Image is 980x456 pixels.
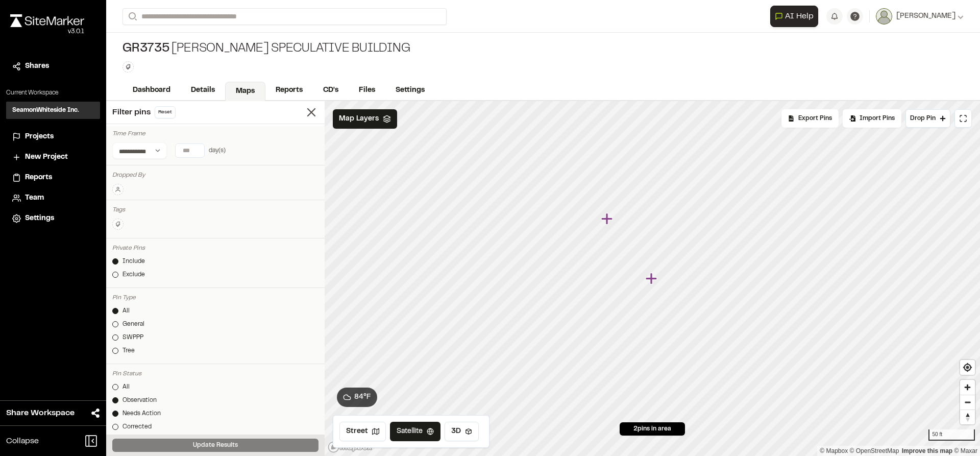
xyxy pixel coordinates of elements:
div: Exclude [122,270,145,279]
span: Import Pins [860,114,895,123]
div: Tags [112,205,318,214]
div: Include [122,257,145,266]
div: Pin Type [112,293,318,302]
a: Projects [12,131,94,142]
span: New Project [25,152,68,163]
a: Mapbox [820,447,848,454]
span: Shares [25,61,49,72]
span: [PERSON_NAME] [896,11,955,22]
span: Collapse [6,435,39,447]
a: Dashboard [122,81,181,100]
div: Time Frame [112,129,318,138]
a: Shares [12,61,94,72]
div: Corrected [122,422,152,431]
span: Filter pins [112,106,151,118]
span: GR3735 [122,41,169,57]
button: 3D [445,422,479,441]
div: Open AI Assistant [770,6,822,27]
button: 84°F [337,388,377,407]
a: Map feedback [902,447,952,454]
img: User [876,8,892,25]
a: Maxar [954,447,977,454]
div: Private Pins [112,244,318,253]
div: 50 ft [928,429,975,441]
img: rebrand.png [10,14,84,27]
span: Share Workspace [6,407,75,419]
button: Edit Tags [112,219,124,230]
a: Reports [265,81,313,100]
p: Current Workspace [6,88,100,98]
span: Drop Pin [910,114,936,123]
button: Drop Pin [905,109,950,128]
button: Open AI Assistant [770,6,818,27]
h3: SeamonWhiteside Inc. [12,106,79,115]
span: 2 pins in area [633,424,671,434]
button: Edit Tags [122,61,134,73]
a: Team [12,193,94,204]
div: [PERSON_NAME] Speculative Building [122,41,410,57]
a: New Project [12,152,94,163]
button: Update Results [112,439,318,452]
span: Settings [25,213,54,224]
button: Reset bearing to north [960,410,975,424]
span: Zoom out [960,395,975,410]
span: Map Layers [339,113,379,125]
button: Zoom out [960,395,975,410]
button: Zoom in [960,380,975,395]
a: Files [349,81,385,100]
button: Search [122,8,141,25]
button: [PERSON_NAME] [876,8,964,25]
a: Settings [385,81,435,100]
span: Projects [25,131,54,142]
div: Oh geez...please don't... [10,27,84,36]
div: SWPPP [122,333,143,342]
a: Mapbox logo [328,441,373,453]
span: Team [25,193,44,204]
span: 84 ° F [354,392,371,403]
button: Street [339,422,386,441]
button: Satellite [390,422,440,441]
a: OpenStreetMap [850,447,899,454]
a: CD's [313,81,349,100]
div: day(s) [209,146,226,155]
div: Map marker [646,272,659,285]
div: All [122,306,130,316]
span: AI Help [785,10,814,22]
a: Reports [12,172,94,183]
div: Needs Action [122,409,161,418]
div: Pin Status [112,369,318,378]
button: Reset [155,106,176,118]
div: Import Pins into your project [843,109,901,128]
button: Find my location [960,360,975,375]
div: Observation [122,396,157,405]
div: Tree [122,346,135,355]
div: General [122,320,144,329]
a: Settings [12,213,94,224]
div: No pins available to export [781,109,839,128]
span: Reports [25,172,52,183]
a: Maps [225,82,265,101]
a: Details [181,81,225,100]
span: Export Pins [798,114,832,123]
div: Map marker [601,212,615,226]
div: All [122,382,130,392]
div: Dropped By [112,171,318,180]
canvas: Map [325,101,980,456]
